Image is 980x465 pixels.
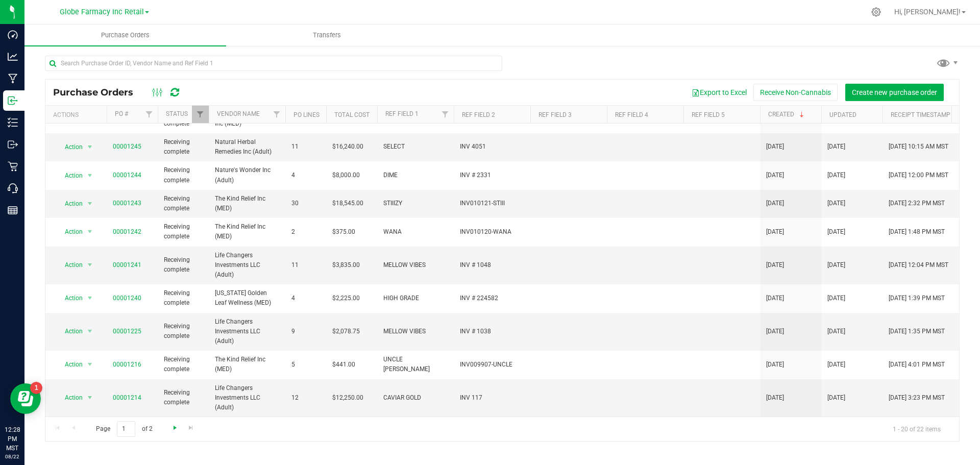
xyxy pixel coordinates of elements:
span: Action [56,197,83,211]
span: Action [56,390,83,405]
span: [DATE] [766,227,784,237]
span: WANA [383,227,448,237]
a: 00001240 [113,295,141,302]
span: Action [56,258,83,272]
span: $2,078.75 [332,327,360,336]
span: select [84,225,96,239]
span: Purchase Orders [87,31,163,40]
span: INV # 1048 [460,260,524,270]
span: [US_STATE] Golden Leaf Wellness (MED) [215,288,279,308]
span: Page of 2 [87,421,161,437]
span: $3,835.00 [332,260,360,270]
a: 00001243 [113,200,141,207]
inline-svg: Dashboard [8,30,18,40]
iframe: Resource center [10,383,41,414]
a: PO Lines [293,111,320,118]
span: [DATE] 1:39 PM MST [889,293,945,303]
span: UNCLE [PERSON_NAME] [383,355,448,374]
inline-svg: Manufacturing [8,74,18,84]
span: Receiving complete [164,222,203,241]
span: INV # 2331 [460,170,524,180]
span: select [84,140,96,154]
span: [DATE] [766,293,784,303]
span: Action [56,324,83,338]
a: Filter [192,106,209,123]
inline-svg: Outbound [8,139,18,150]
a: Receipt Timestamp [891,111,950,118]
a: Created [768,111,806,118]
span: [DATE] 12:04 PM MST [889,260,948,270]
span: HIGH GRADE [383,293,448,303]
span: MELLOW VIBES [383,260,448,270]
span: 12 [291,393,320,403]
span: Action [56,225,83,239]
span: Life Changers Investments LLC (Adult) [215,383,279,413]
a: Total Cost [334,111,370,118]
span: Transfers [299,31,355,40]
a: Updated [829,111,856,118]
span: select [84,168,96,183]
button: Export to Excel [685,84,753,101]
span: 30 [291,199,320,208]
span: [DATE] [766,393,784,403]
span: Life Changers Investments LLC (Adult) [215,317,279,347]
span: select [84,291,96,305]
a: Ref Field 3 [538,111,572,118]
span: [DATE] 1:35 PM MST [889,327,945,336]
a: Ref Field 5 [692,111,725,118]
span: [DATE] 10:15 AM MST [889,142,948,152]
div: Actions [53,111,103,118]
inline-svg: Call Center [8,183,18,193]
span: Life Changers Investments LLC (Adult) [215,251,279,280]
span: Purchase Orders [53,87,143,98]
a: Go to the last page [184,421,199,435]
button: Receive Non-Cannabis [753,84,838,101]
span: Receiving complete [164,288,203,308]
span: [DATE] 4:01 PM MST [889,360,945,370]
span: INV010121-STIII [460,199,524,208]
a: Filter [268,106,285,123]
span: Receiving complete [164,388,203,407]
span: [DATE] [827,227,845,237]
span: STIIIZY [383,199,448,208]
p: 08/22 [5,453,20,460]
a: Vendor Name [217,110,260,117]
a: 00001245 [113,143,141,150]
span: [DATE] 3:23 PM MST [889,393,945,403]
a: Filter [141,106,158,123]
span: [DATE] [827,199,845,208]
span: [DATE] [827,293,845,303]
span: Natural Herbal Remedies Inc (Adult) [215,137,279,157]
span: $18,545.00 [332,199,363,208]
a: 00001216 [113,361,141,368]
a: 00001225 [113,328,141,335]
span: 11 [291,260,320,270]
a: PO # [115,110,128,117]
inline-svg: Inbound [8,95,18,106]
span: [DATE] [766,199,784,208]
input: Search Purchase Order ID, Vendor Name and Ref Field 1 [45,56,502,71]
a: Ref Field 2 [462,111,495,118]
span: [DATE] 12:00 PM MST [889,170,948,180]
span: Action [56,291,83,305]
a: 00001241 [113,261,141,268]
a: Purchase Orders [24,25,226,46]
span: $12,250.00 [332,393,363,403]
span: Action [56,357,83,372]
span: select [84,324,96,338]
span: 1 - 20 of 22 items [885,421,949,436]
span: Globe Farmacy Inc Retail [60,8,144,16]
iframe: Resource center unread badge [30,382,42,394]
span: Receiving complete [164,194,203,213]
span: [DATE] 2:32 PM MST [889,199,945,208]
span: select [84,390,96,405]
a: Status [166,110,188,117]
span: [DATE] [766,327,784,336]
span: [DATE] 1:48 PM MST [889,227,945,237]
span: [DATE] [827,142,845,152]
span: The Kind Relief Inc (MED) [215,194,279,213]
span: select [84,258,96,272]
p: 12:28 PM MST [5,425,20,453]
inline-svg: Inventory [8,117,18,128]
span: 4 [291,293,320,303]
